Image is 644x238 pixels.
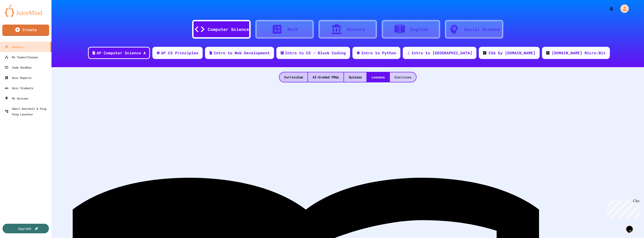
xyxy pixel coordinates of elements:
[615,3,630,14] div: My Account
[5,44,23,50] div: Explore
[347,26,365,33] div: History
[2,25,49,36] a: Create
[367,72,389,82] div: Lessons
[279,72,307,82] div: Curriculum
[161,50,198,56] div: AP CS Principles
[308,72,344,82] div: AI-Graded FRQs
[2,2,32,30] div: Chat with us now!Close
[5,95,28,101] div: My Quizzes
[208,26,249,33] div: Computer Science
[546,51,549,55] img: CODE_logo_RGB.png
[605,199,639,219] iframe: chat widget
[97,50,146,56] div: AP Computer Science A
[390,72,416,82] div: Exercises
[5,85,33,91] div: Quiz Students
[552,50,606,56] div: [DOMAIN_NAME] Micro:Bit
[5,65,32,70] div: Code Sandbox
[5,54,38,60] div: My Teams/Classes
[410,26,428,33] div: English
[288,26,298,33] div: Math
[361,50,396,56] div: Intro to Python
[214,50,270,56] div: Intro to Web Development
[600,5,615,13] div: My Notifications
[411,50,472,56] div: Intro to [GEOGRAPHIC_DATA]
[464,26,500,33] div: Social Science
[18,226,31,231] div: Upgrade
[483,51,486,55] img: CODE_logo_RGB.png
[5,106,50,117] div: Smart Doorbell & Ping Pong Launcher
[285,50,346,56] div: Intro to CS - Block Coding
[489,50,535,56] div: CSA by [DOMAIN_NAME]
[5,75,32,81] div: Quiz Reports
[344,72,366,82] div: Quizzes
[624,219,639,233] iframe: chat widget
[5,5,47,17] img: logo-orange.svg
